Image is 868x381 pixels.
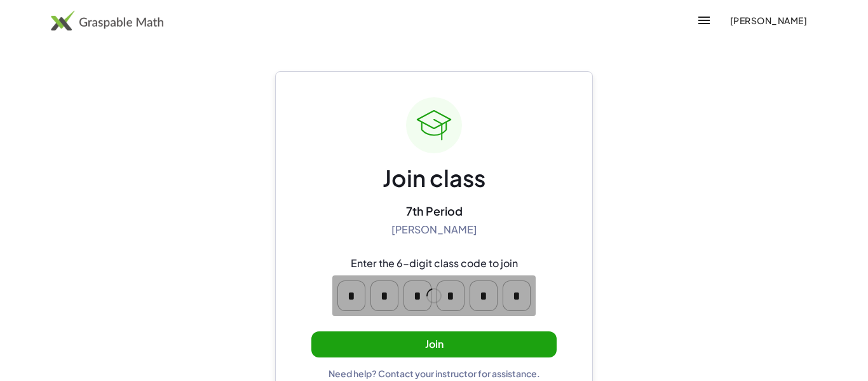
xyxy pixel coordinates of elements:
span: [PERSON_NAME] [729,15,807,26]
button: Join [311,331,557,357]
div: Need help? Contact your instructor for assistance. [329,368,540,379]
div: Enter the 6-digit class code to join [351,257,518,270]
div: [PERSON_NAME] [391,223,477,237]
button: [PERSON_NAME] [719,9,817,32]
div: 7th Period [406,204,463,218]
div: Join class [383,163,485,193]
